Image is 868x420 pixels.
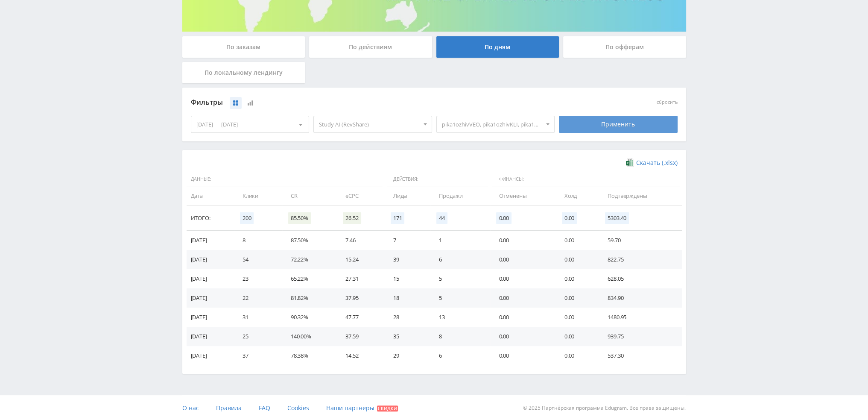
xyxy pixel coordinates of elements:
td: 0.00 [556,308,599,327]
td: 90.32% [282,308,337,327]
td: 31 [234,308,282,327]
td: 6 [430,250,490,269]
div: По действиям [309,36,432,58]
td: [DATE] [187,288,234,308]
td: 0.00 [556,288,599,308]
td: 37.95 [337,288,384,308]
td: 7.46 [337,231,384,250]
span: Наши партнеры [326,404,374,412]
td: 6 [430,346,490,365]
td: [DATE] [187,327,234,346]
span: 200 [240,212,254,224]
td: Итого: [187,206,234,231]
td: 628.05 [599,269,681,288]
td: 1 [430,231,490,250]
td: 0.00 [556,269,599,288]
td: 39 [385,250,430,269]
span: 171 [391,212,405,224]
td: 14.52 [337,346,384,365]
td: Лиды [385,186,430,206]
td: 834.90 [599,288,681,308]
td: 0.00 [490,269,555,288]
td: 0.00 [490,346,555,365]
td: 939.75 [599,327,681,346]
span: О нас [182,404,199,412]
span: 5303.40 [605,212,629,224]
td: 65.22% [282,269,337,288]
td: 7 [385,231,430,250]
td: [DATE] [187,250,234,269]
td: 15.24 [337,250,384,269]
span: 44 [436,212,447,224]
td: 72.22% [282,250,337,269]
td: 140.00% [282,327,337,346]
td: 87.50% [282,231,337,250]
a: Скачать (.xlsx) [626,159,677,167]
td: 0.00 [556,250,599,269]
button: сбросить [657,100,678,105]
span: Скидки [377,405,398,411]
div: Применить [559,116,678,133]
td: 22 [234,288,282,308]
td: 15 [385,269,430,288]
td: 8 [234,231,282,250]
td: 0.00 [556,327,599,346]
td: 0.00 [556,346,599,365]
td: Клики [234,186,282,206]
td: 47.77 [337,308,384,327]
td: CR [282,186,337,206]
span: 0.00 [562,212,577,224]
td: 54 [234,250,282,269]
div: По офферам [563,36,686,58]
td: Холд [556,186,599,206]
div: По дням [436,36,559,58]
span: Правила [216,404,242,412]
td: 13 [430,308,490,327]
span: FAQ [259,404,270,412]
td: 23 [234,269,282,288]
td: [DATE] [187,308,234,327]
td: 5 [430,269,490,288]
td: 78.38% [282,346,337,365]
td: [DATE] [187,231,234,250]
td: 1480.95 [599,308,681,327]
td: Дата [187,186,234,206]
td: 81.82% [282,288,337,308]
td: 59.70 [599,231,681,250]
td: 29 [385,346,430,365]
td: 35 [385,327,430,346]
td: 822.75 [599,250,681,269]
span: 0.00 [496,212,511,224]
td: 0.00 [490,327,555,346]
div: По заказам [182,36,305,58]
span: Скачать (.xlsx) [636,159,678,166]
td: Подтверждены [599,186,681,206]
td: eCPC [337,186,384,206]
span: Study AI (RevShare) [319,116,419,132]
td: 5 [430,288,490,308]
img: xlsx [626,158,633,167]
td: Продажи [430,186,490,206]
td: 8 [430,327,490,346]
td: 37.59 [337,327,384,346]
span: 85.50% [288,212,311,224]
td: 25 [234,327,282,346]
td: [DATE] [187,269,234,288]
div: [DATE] — [DATE] [191,116,309,132]
td: 18 [385,288,430,308]
div: По локальному лендингу [182,62,305,83]
td: 0.00 [490,308,555,327]
td: 28 [385,308,430,327]
td: 0.00 [490,250,555,269]
td: 0.00 [490,288,555,308]
span: 26.52 [343,212,361,224]
span: pika1ozhivVEO, pika1ozhivKLI, pika1ozhivAN [442,116,542,132]
td: [DATE] [187,346,234,365]
td: 0.00 [556,231,599,250]
div: Фильтры [191,96,555,109]
span: Данные: [187,172,383,187]
td: 0.00 [490,231,555,250]
td: 537.30 [599,346,681,365]
td: 37 [234,346,282,365]
span: Действия: [387,172,488,187]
